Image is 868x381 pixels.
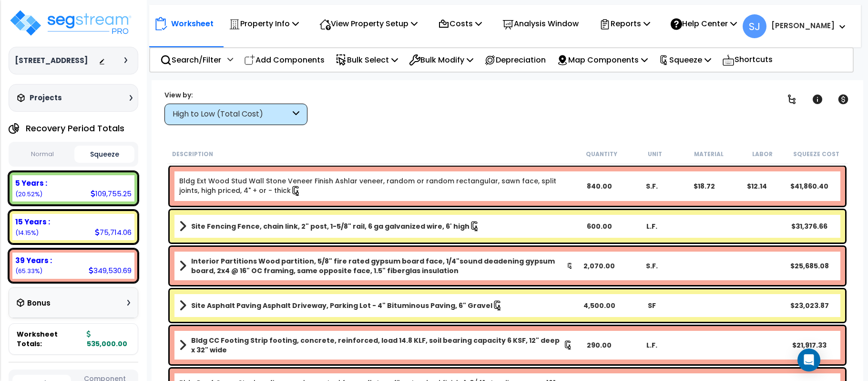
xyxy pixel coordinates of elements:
div: L.F. [626,340,678,350]
button: Normal [12,146,72,163]
div: $12.14 [731,181,783,191]
b: 535,000.00 [87,329,127,349]
div: Open Intercom Messenger [797,349,820,371]
small: Labor [752,150,773,158]
div: Shortcuts [717,48,778,72]
p: Squeeze [659,53,711,66]
div: $23,023.87 [783,301,836,310]
p: Reports [599,17,650,30]
a: Assembly Title [179,220,573,233]
a: Assembly Title [179,336,573,355]
div: 349,530.69 [89,265,132,275]
p: Bulk Select [336,53,398,66]
div: S.F. [626,181,678,191]
div: $41,860.40 [783,181,836,191]
div: View by: [164,90,307,100]
div: 600.00 [573,222,625,231]
b: 15 Years : [15,217,50,227]
div: 290.00 [573,340,625,350]
b: 5 Years : [15,178,47,188]
b: Bldg CC Footing Strip footing, concrete, reinforced, load 14.8 KLF, soil bearing capacity 6 KSF, ... [191,336,563,355]
p: Map Components [557,53,648,66]
small: (65.33%) [15,267,42,275]
p: Costs [438,17,482,30]
span: SJ [743,14,766,38]
h3: [STREET_ADDRESS] [15,56,88,65]
p: Help Center [671,17,737,30]
div: $21,917.33 [783,340,836,350]
b: Interior Partitions Wood partition, 5/8" fire rated gypsum board face, 1/4"sound deadening gypsum... [191,256,567,275]
small: Material [694,150,724,158]
p: Search/Filter [160,53,221,66]
h3: Projects [30,93,62,103]
div: $25,685.08 [783,261,836,271]
p: Analysis Window [502,17,579,30]
small: Description [172,150,213,158]
p: Property Info [229,17,299,30]
a: Individual Item [179,176,573,196]
p: Add Components [244,53,325,66]
div: S.F. [626,261,678,271]
b: Site Asphalt Paving Asphalt Driveway, Parking Lot - 4" Bituminous Paving, 6" Gravel [191,301,492,310]
img: logo_pro_r.png [9,9,133,37]
div: 109,755.25 [91,189,132,199]
p: Worksheet [171,17,214,30]
div: 4,500.00 [573,301,625,310]
small: Quantity [586,150,617,158]
div: $31,376.66 [783,222,836,231]
div: 75,714.06 [95,227,132,237]
div: L.F. [626,222,678,231]
div: SF [626,301,678,310]
div: Add Components [239,49,330,71]
p: Depreciation [484,53,546,66]
p: Shortcuts [722,53,773,67]
h4: Recovery Period Totals [26,124,124,133]
div: 840.00 [573,181,625,191]
span: Worksheet Totals: [17,329,83,349]
small: (14.15%) [15,229,39,237]
div: $18.72 [678,181,731,191]
small: Unit [648,150,662,158]
a: Assembly Title [179,299,573,312]
b: Site Fencing Fence, chain link, 2" post, 1-5/8" rail, 6 ga galvanized wire, 6' high [191,222,470,231]
b: [PERSON_NAME] [771,21,835,31]
h3: Bonus [27,299,51,307]
p: View Property Setup [319,17,418,30]
div: Depreciation [479,49,551,71]
div: High to Low (Total Cost) [173,109,290,120]
small: Squeeze Cost [793,150,839,158]
div: 2,070.00 [573,261,625,271]
small: (20.52%) [15,190,42,198]
a: Assembly Title [179,256,573,275]
p: Bulk Modify [409,53,473,66]
button: Squeeze [74,146,134,163]
b: 39 Years : [15,255,52,265]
